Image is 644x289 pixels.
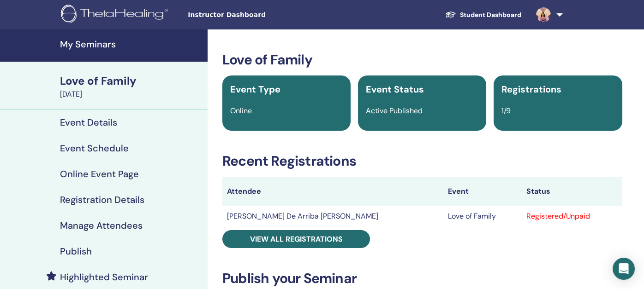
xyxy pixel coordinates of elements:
[366,83,424,95] span: Event Status
[60,272,148,283] h4: Highlighted Seminar
[222,52,622,68] h3: Love of Family
[230,83,280,95] span: Event Type
[60,89,202,100] div: [DATE]
[222,177,443,206] th: Attendee
[526,211,617,222] div: Registered/Unpaid
[60,220,143,231] h4: Manage Attendees
[443,177,522,206] th: Event
[536,7,551,22] img: default.jpg
[501,83,561,95] span: Registrations
[60,73,202,89] div: Love of Family
[60,143,129,154] h4: Event Schedule
[522,177,622,206] th: Status
[250,234,343,244] span: View all registrations
[222,153,622,169] h3: Recent Registrations
[188,10,326,20] span: Instructor Dashboard
[60,39,202,50] h4: My Seminars
[60,194,144,205] h4: Registration Details
[222,206,443,226] td: [PERSON_NAME] De Arriba [PERSON_NAME]
[222,230,370,248] a: View all registrations
[438,6,529,23] a: Student Dashboard
[366,106,423,116] span: Active Published
[60,246,92,257] h4: Publish
[230,106,252,116] span: Online
[222,270,622,287] h3: Publish your Seminar
[54,73,208,100] a: Love of Family[DATE]
[445,11,456,18] img: graduation-cap-white.svg
[443,206,522,226] td: Love of Family
[61,5,171,25] img: logo.png
[613,258,635,280] div: Open Intercom Messenger
[60,168,139,179] h4: Online Event Page
[60,117,117,128] h4: Event Details
[501,106,511,116] span: 1/9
